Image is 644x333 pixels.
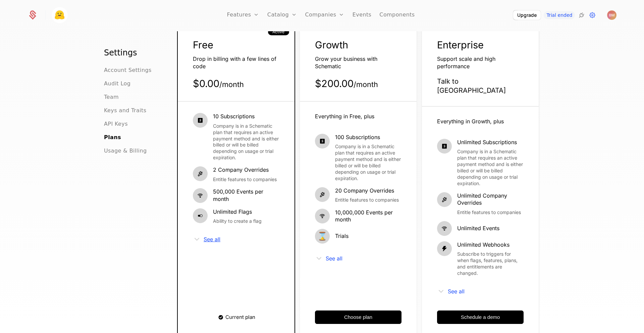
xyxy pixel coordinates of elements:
[193,188,208,203] i: signal
[104,93,119,101] a: Team
[104,147,147,155] a: Usage & Billing
[437,287,445,295] i: chevron-down
[607,10,616,20] button: Open user button
[315,55,377,70] span: Grow your business with Schematic
[193,208,208,223] i: boolean-on
[437,139,452,154] i: cashapp
[272,29,284,35] span: Active
[335,209,401,223] span: 10,000,000 Events per month
[326,256,342,261] span: See all
[335,187,399,195] span: 20 Company Overrides
[193,166,208,181] i: hammer
[437,118,504,125] span: Everything in Growth, plus
[437,39,484,51] span: Enterprise
[457,139,524,146] span: Unlimited Subscriptions
[315,39,348,51] span: Growth
[217,314,224,321] i: check-rounded
[457,241,524,249] span: Unlimited Webhooks
[315,229,330,244] span: ⌛
[315,187,330,202] i: hammer
[213,166,277,174] span: 2 Company Overrides
[193,78,244,89] span: $0.00
[213,188,279,203] span: 500,000 Events per month
[315,310,401,324] button: Choose plan
[193,55,276,70] span: Drop in billing with a few lines of code
[213,123,279,161] span: Company is in a Schematic plan that requires an active payment method and is either billed or wil...
[335,143,401,181] span: Company is in a Schematic plan that requires an active payment method and is either billed or wil...
[448,289,465,294] span: See all
[437,221,452,236] i: signal
[52,7,68,23] img: Little Aunt
[457,192,524,207] span: Unlimited Company Overrides
[315,209,330,223] i: signal
[437,55,495,70] span: Support scale and high performance
[315,254,323,262] i: chevron-down
[513,10,541,20] button: Upgrade
[193,39,213,51] span: Free
[104,47,160,58] h1: Settings
[457,225,499,232] span: Unlimited Events
[437,77,506,94] span: Talk to [GEOGRAPHIC_DATA]
[104,66,152,74] a: Account Settings
[457,209,524,216] span: Entitle features to companies
[354,80,378,89] sub: / month
[457,149,524,186] span: Company is in a Schematic plan that requires an active payment method and is either billed or wil...
[104,133,121,141] a: Plans
[335,134,401,141] span: 100 Subscriptions
[544,11,575,19] a: Trial ended
[607,10,616,20] img: Beom Mee
[437,192,452,207] i: hammer
[315,78,378,89] span: $200.00
[213,176,277,183] span: Entitle features to companies
[213,113,279,120] span: 10 Subscriptions
[315,113,374,120] span: Everything in Free, plus
[335,197,399,203] span: Entitle features to companies
[225,315,255,320] span: Current plan
[588,11,596,19] a: Settings
[437,310,524,324] a: Schedule a demo
[193,235,201,243] i: chevron-down
[315,134,330,149] i: cashapp
[104,107,146,115] a: Keys and Traits
[213,208,262,216] span: Unlimited Flags
[335,233,348,240] span: Trials
[213,218,262,224] span: Ability to create a flag
[104,47,160,155] nav: Main
[457,251,524,277] span: Subscribe to triggers for when flags, features, plans, and entitlements are changed.
[193,113,208,128] i: cashapp
[578,11,586,19] a: Integrations
[437,241,452,256] i: thunder
[204,237,220,242] span: See all
[104,120,128,128] a: API Keys
[219,80,244,89] sub: / month
[104,80,130,88] a: Audit Log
